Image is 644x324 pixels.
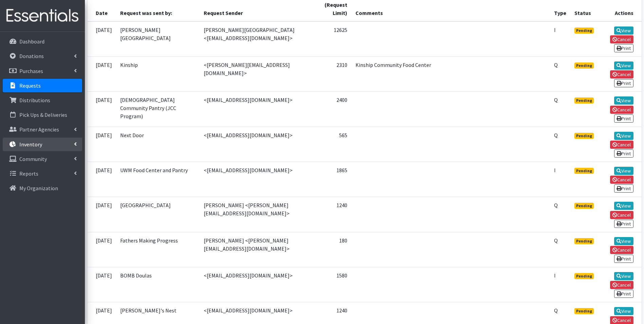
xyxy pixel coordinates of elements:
[116,197,200,232] td: [GEOGRAPHIC_DATA]
[554,96,558,103] abbr: Quantity
[19,126,59,133] p: Partner Agencies
[116,56,200,91] td: Kinship
[88,56,116,91] td: [DATE]
[554,61,558,68] abbr: Quantity
[554,272,556,279] abbr: Individual
[574,62,594,69] span: Pending
[614,290,633,298] a: Print
[200,162,310,197] td: <[EMAIL_ADDRESS][DOMAIN_NAME]>
[614,255,633,263] a: Print
[88,197,116,232] td: [DATE]
[310,21,351,57] td: 12625
[614,132,633,140] a: View
[574,238,594,244] span: Pending
[88,162,116,197] td: [DATE]
[610,70,633,78] a: Cancel
[3,123,82,136] a: Partner Agencies
[88,92,116,127] td: [DATE]
[610,106,633,114] a: Cancel
[3,93,82,107] a: Distributions
[610,281,633,289] a: Cancel
[116,92,200,127] td: [DEMOGRAPHIC_DATA] Community Pantry (JCC Program)
[3,138,82,151] a: Inventory
[3,79,82,92] a: Requests
[200,197,310,232] td: [PERSON_NAME] <[PERSON_NAME][EMAIL_ADDRESS][DOMAIN_NAME]>
[88,267,116,302] td: [DATE]
[200,21,310,57] td: [PERSON_NAME][GEOGRAPHIC_DATA] <[EMAIL_ADDRESS][DOMAIN_NAME]>
[554,237,558,244] abbr: Quantity
[614,44,633,52] a: Print
[3,152,82,166] a: Community
[574,28,594,34] span: Pending
[88,21,116,57] td: [DATE]
[116,162,200,197] td: UWM Food Center and Pantry
[574,308,594,314] span: Pending
[614,96,633,105] a: View
[610,211,633,219] a: Cancel
[19,141,42,148] p: Inventory
[574,273,594,279] span: Pending
[554,307,558,314] abbr: Quantity
[614,307,633,315] a: View
[3,49,82,63] a: Donations
[614,114,633,123] a: Print
[574,203,594,209] span: Pending
[610,141,633,149] a: Cancel
[310,56,351,91] td: 2310
[310,197,351,232] td: 1240
[19,156,47,162] p: Community
[310,232,351,267] td: 180
[19,185,58,192] p: My Organization
[310,162,351,197] td: 1865
[116,232,200,267] td: Fathers Making Progress
[200,232,310,267] td: [PERSON_NAME] <[PERSON_NAME][EMAIL_ADDRESS][DOMAIN_NAME]>
[116,267,200,302] td: BOMB Doulas
[200,92,310,127] td: <[EMAIL_ADDRESS][DOMAIN_NAME]>
[3,35,82,48] a: Dashboard
[614,167,633,175] a: View
[554,167,556,174] abbr: Individual
[88,127,116,162] td: [DATE]
[3,181,82,195] a: My Organization
[574,133,594,139] span: Pending
[19,82,41,89] p: Requests
[3,167,82,180] a: Reports
[19,170,38,177] p: Reports
[3,4,82,27] img: HumanEssentials
[200,267,310,302] td: <[EMAIL_ADDRESS][DOMAIN_NAME]>
[19,68,43,74] p: Purchases
[116,127,200,162] td: Next Door
[614,272,633,280] a: View
[310,127,351,162] td: 565
[610,246,633,254] a: Cancel
[200,127,310,162] td: <[EMAIL_ADDRESS][DOMAIN_NAME]>
[614,220,633,228] a: Print
[610,35,633,43] a: Cancel
[554,202,558,209] abbr: Quantity
[614,237,633,245] a: View
[116,21,200,57] td: [PERSON_NAME][GEOGRAPHIC_DATA]
[574,168,594,174] span: Pending
[614,202,633,210] a: View
[610,176,633,184] a: Cancel
[351,56,550,91] td: Kinship Community Food Center
[554,132,558,139] abbr: Quantity
[614,184,633,193] a: Print
[88,232,116,267] td: [DATE]
[19,38,44,45] p: Dashboard
[19,111,67,118] p: Pick Ups & Deliveries
[614,61,633,70] a: View
[310,267,351,302] td: 1580
[19,53,44,59] p: Donations
[200,56,310,91] td: <[PERSON_NAME][EMAIL_ADDRESS][DOMAIN_NAME]>
[19,97,50,104] p: Distributions
[614,26,633,35] a: View
[3,108,82,122] a: Pick Ups & Deliveries
[614,79,633,87] a: Print
[574,97,594,104] span: Pending
[3,64,82,78] a: Purchases
[614,149,633,158] a: Print
[554,26,556,33] abbr: Individual
[310,92,351,127] td: 2400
